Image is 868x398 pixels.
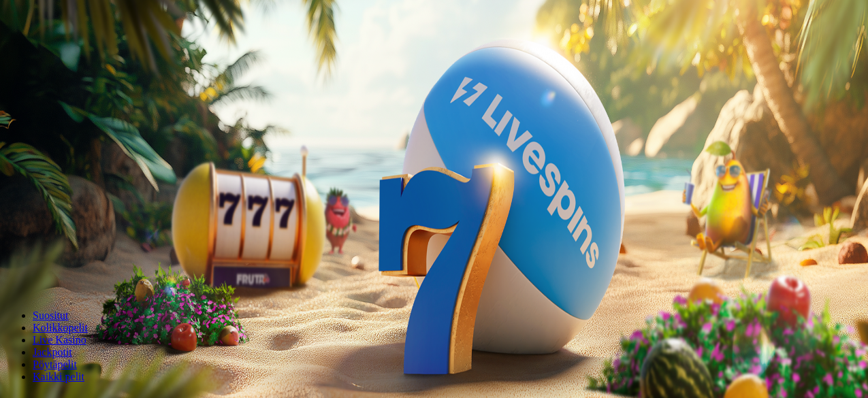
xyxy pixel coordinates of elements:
[33,322,88,333] a: Kolikkopelit
[33,310,68,321] a: Suositut
[33,334,86,346] a: Live Kasino
[33,346,72,358] a: Jackpotit
[5,286,863,383] nav: Lobby
[33,359,77,370] span: Pöytäpelit
[33,371,84,382] span: Kaikki pelit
